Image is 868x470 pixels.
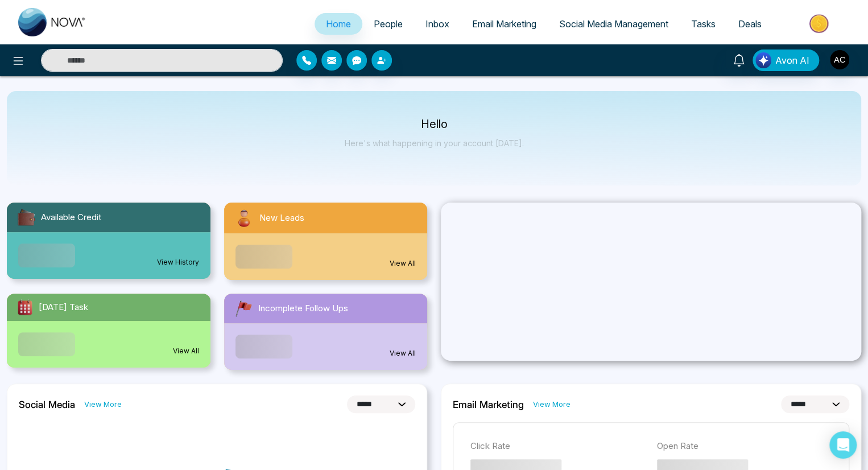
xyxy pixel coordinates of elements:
[779,11,861,36] img: Market-place.gif
[19,399,75,410] h2: Social Media
[390,348,416,358] a: View All
[16,298,34,316] img: todayTask.svg
[425,18,449,30] span: Inbox
[548,13,680,35] a: Social Media Management
[753,50,819,71] button: Avon AI
[755,52,771,68] img: Lead Flow
[41,211,101,224] span: Available Credit
[691,18,716,30] span: Tasks
[173,346,199,356] a: View All
[657,440,832,453] p: Open Rate
[258,302,348,315] span: Incomplete Follow Ups
[18,8,86,36] img: Nova CRM Logo
[157,257,199,267] a: View History
[345,119,524,129] p: Hello
[738,18,762,30] span: Deals
[533,399,571,410] a: View More
[233,207,255,229] img: newLeads.svg
[775,53,809,67] span: Avon AI
[16,207,36,228] img: availableCredit.svg
[315,13,362,35] a: Home
[680,13,727,35] a: Tasks
[472,18,536,30] span: Email Marketing
[727,13,773,35] a: Deals
[362,13,414,35] a: People
[830,50,849,69] img: User Avatar
[326,18,351,30] span: Home
[345,138,524,148] p: Here's what happening in your account [DATE].
[39,301,88,314] span: [DATE] Task
[233,298,254,319] img: followUps.svg
[217,294,435,370] a: Incomplete Follow UpsView All
[559,18,668,30] span: Social Media Management
[390,258,416,269] a: View All
[414,13,461,35] a: Inbox
[374,18,403,30] span: People
[453,399,524,410] h2: Email Marketing
[217,203,435,280] a: New LeadsView All
[84,399,122,410] a: View More
[470,440,646,453] p: Click Rate
[461,13,548,35] a: Email Marketing
[829,431,857,459] div: Open Intercom Messenger
[259,212,304,225] span: New Leads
